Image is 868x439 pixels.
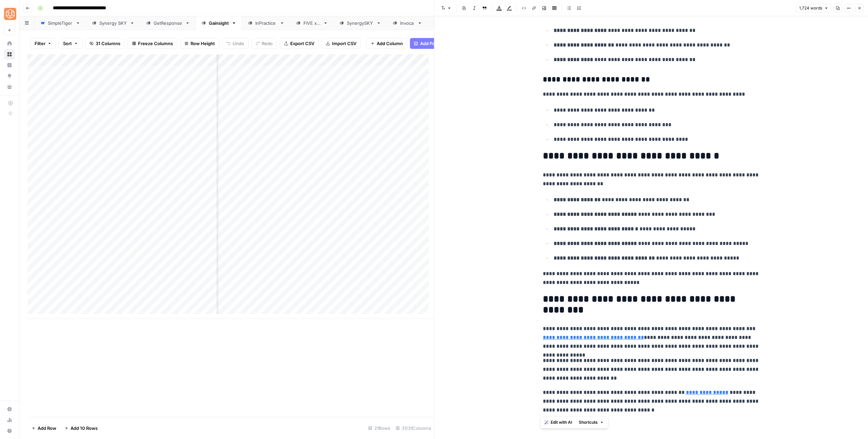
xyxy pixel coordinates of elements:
[4,49,15,60] a: Browse
[4,38,15,49] a: Home
[233,40,244,47] span: Undo
[255,20,277,26] div: InPractice
[251,38,277,49] button: Redo
[63,40,72,47] span: Sort
[290,16,334,30] a: FIVE x 5
[35,16,86,30] a: SimpleTiger
[154,20,182,26] div: GetResponse
[542,418,575,427] button: Edit with AI
[334,16,387,30] a: SynergySKY
[4,415,15,425] a: Usage
[420,40,457,47] span: Add Power Agent
[35,40,45,47] span: Filter
[60,423,102,434] button: Add 10 Rows
[799,5,822,11] span: 1,724 words
[410,38,461,49] button: Add Power Agent
[4,404,15,415] a: Settings
[27,423,60,434] button: Add Row
[400,20,415,26] div: Invoca
[196,16,242,30] a: Gainsight
[30,38,56,49] button: Filter
[4,8,16,20] img: SimpleTiger Logo
[99,20,127,26] div: Synergy SKY
[290,40,314,47] span: Export CSV
[222,38,249,49] button: Undo
[4,71,15,81] a: Opportunities
[366,38,407,49] button: Add Column
[191,40,215,47] span: Row Height
[796,4,831,13] button: 1,724 words
[59,38,82,49] button: Sort
[242,16,290,30] a: InPractice
[579,419,598,425] span: Shortcuts
[4,425,15,436] button: Help + Support
[4,81,15,92] a: Your Data
[321,38,361,49] button: Import CSV
[38,425,56,432] span: Add Row
[332,40,356,47] span: Import CSV
[387,16,428,30] a: Invoca
[576,418,607,427] button: Shortcuts
[96,40,120,47] span: 31 Columns
[428,16,484,30] a: EmpowerEMR
[86,16,140,30] a: Synergy SKY
[4,60,15,71] a: Insights
[393,423,434,434] div: 31/31 Columns
[85,38,125,49] button: 31 Columns
[262,40,273,47] span: Redo
[347,20,374,26] div: SynergySKY
[48,20,73,26] div: SimpleTiger
[377,40,403,47] span: Add Column
[71,425,98,432] span: Add 10 Rows
[280,38,319,49] button: Export CSV
[180,38,219,49] button: Row Height
[303,20,320,26] div: FIVE x 5
[138,40,173,47] span: Freeze Columns
[140,16,196,30] a: GetResponse
[4,5,15,22] button: Workspace: SimpleTiger
[209,20,229,26] div: Gainsight
[366,423,393,434] div: 21 Rows
[127,38,177,49] button: Freeze Columns
[551,419,572,425] span: Edit with AI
